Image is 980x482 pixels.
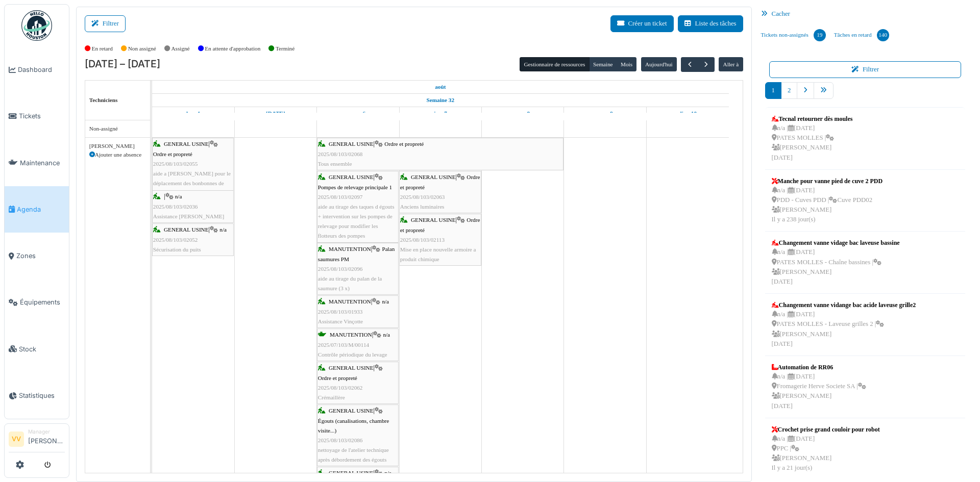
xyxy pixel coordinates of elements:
label: Terminé [276,44,295,53]
span: 2025/08/103/02068 [318,151,363,157]
button: Gestionnaire de ressources [520,57,589,71]
div: [PERSON_NAME] [89,142,146,150]
span: GENERAL USINE [411,174,456,180]
div: | [153,225,233,255]
div: | [318,139,562,169]
div: Manager [28,428,65,436]
div: Automation de RR06 [772,363,866,372]
span: GENERAL USINE [329,174,374,180]
div: n/a | [DATE] PDD - Cuves PDD | Cuve PDD02 [PERSON_NAME] Il y a 238 jour(s) [772,186,883,225]
span: 2025/08/103/02052 [153,237,198,243]
div: n/a | [DATE] PPC | [PERSON_NAME] Il y a 21 jour(s) [772,434,880,473]
span: Maintenance [20,158,65,168]
a: Équipements [5,279,69,325]
button: Suivant [698,57,715,72]
a: Stock [5,326,69,372]
span: GENERAL USINE [329,470,374,476]
button: Précédent [681,57,698,72]
span: Ordre et propreté [400,217,480,233]
nav: pager [765,82,966,107]
span: Égouts (canalisations, chambre visite...) [318,418,389,434]
span: 2025/08/103/02062 [318,385,363,391]
button: Semaine [589,57,617,71]
button: Aller à [719,57,743,71]
a: VV Manager[PERSON_NAME] [9,428,65,452]
li: [PERSON_NAME] [28,428,65,450]
a: 1 [765,82,781,99]
span: Ordre et propreté [153,151,192,157]
a: Changement vanne vidage bac laveuse bassine n/a |[DATE] PATES MOLLES - Chaîne bassines | [PERSON_... [769,236,902,289]
span: Anciens luminaires [400,204,445,210]
div: 140 [877,29,889,41]
span: GENERAL USINE [164,141,209,147]
span: Tickets [19,111,65,121]
span: n/a [384,470,391,476]
span: GENERAL USINE [329,141,374,147]
label: Assigné [171,44,190,53]
div: n/a | [DATE] PATES MOLLES - Chaîne bassines | [PERSON_NAME] [DATE] [772,247,900,287]
label: Non assigné [128,44,156,53]
span: Tous ensemble [318,161,352,167]
div: | [153,192,233,221]
span: Palan saumures PM [318,246,395,262]
div: Changement vanne vidange bac acide laveuse grille2 [772,300,916,310]
span: 2025/08/103/01933 [318,309,363,315]
button: Filtrer [769,61,962,78]
span: n/a [383,332,390,338]
a: Tâches en retard [830,21,893,49]
span: Équipements [20,297,65,307]
img: Badge_color-CXgf-gQk.svg [21,10,52,41]
span: n/a [219,226,227,233]
span: 2025/08/103/02063 [400,194,445,200]
span: MANUTENTION [329,298,371,305]
span: 2025/08/103/02036 [153,204,198,210]
div: n/a | [DATE] Fromagerie Herve Societe SA | [PERSON_NAME] [DATE] [772,372,866,411]
span: GENERAL USINE [164,226,209,233]
span: Dashboard [18,65,65,74]
a: Statistiques [5,372,69,419]
span: Stock [19,344,65,354]
span: Ordre et propreté [400,174,480,190]
span: 2025/08/103/02097 [318,194,363,200]
a: 6 août 2025 [348,107,368,120]
a: Tecnal retourner dès moules n/a |[DATE] PATES MOLLES | [PERSON_NAME][DATE] [769,112,855,165]
div: | [318,363,398,402]
label: En attente d'approbation [205,44,260,53]
a: Automation de RR06 n/a |[DATE] Fromagerie Herve Societe SA | [PERSON_NAME][DATE] [769,360,869,414]
span: 2025/08/103/02096 [318,266,363,272]
span: GENERAL USINE [329,408,374,414]
a: Agenda [5,186,69,233]
span: Ordre et propreté [318,375,357,381]
a: Zones [5,233,69,279]
span: Pompes de relevage principale 1 [318,184,392,190]
span: Mise en place nouvelle armoire a produit chimique [400,246,476,262]
div: Ajouter une absence [89,150,146,159]
span: GENERAL USINE [411,217,456,223]
a: 8 août 2025 [513,107,532,120]
a: Changement vanne vidange bac acide laveuse grille2 n/a |[DATE] PATES MOLLES - Laveuse grilles 2 |... [769,298,919,351]
button: Créer un ticket [610,15,674,32]
h2: [DATE] – [DATE] [85,58,160,70]
a: Manche pour vanne pied de cuve 2 PDD n/a |[DATE] PDD - Cuves PDD |Cuve PDD02 [PERSON_NAME]Il y a ... [769,174,885,227]
span: Assistance Vinçotte [318,318,363,324]
span: Crémaillère [318,394,345,400]
a: 9 août 2025 [595,107,615,120]
span: n/a [382,298,389,305]
div: | [400,172,480,212]
div: Non-assigné [89,124,146,133]
span: MANUTENTION [329,246,371,252]
span: MANUTENTION [330,332,372,338]
span: 2025/08/103/02055 [153,161,198,167]
div: | [318,297,398,326]
span: Agenda [17,205,65,214]
a: Tickets [5,93,69,139]
a: 2 [781,82,797,99]
li: VV [9,432,24,447]
div: Tecnal retourner dès moules [772,114,853,123]
a: 5 août 2025 [263,107,288,120]
span: Ordre et propreté [384,141,424,147]
div: | [153,139,233,198]
a: Tickets non-assignés [757,21,830,49]
a: 4 août 2025 [184,107,203,120]
span: Statistiques [19,391,65,400]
